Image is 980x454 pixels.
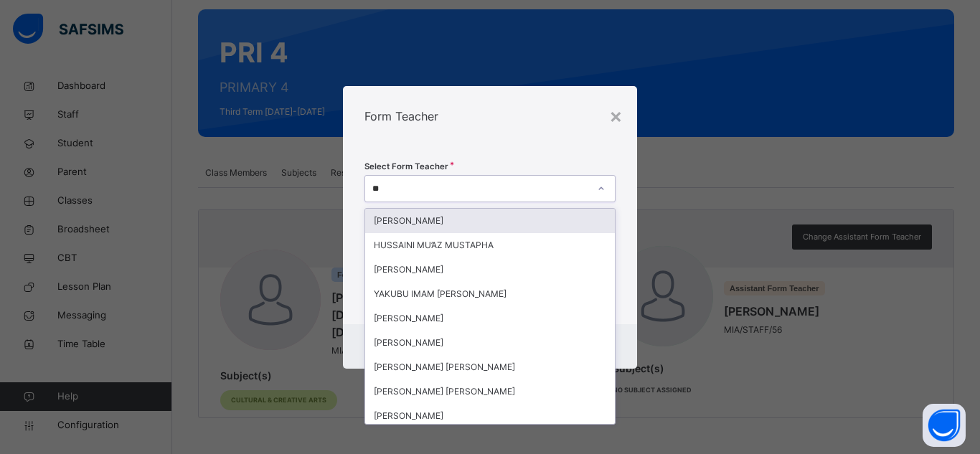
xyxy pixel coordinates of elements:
div: [PERSON_NAME] [PERSON_NAME] [365,379,615,404]
div: [PERSON_NAME] [365,331,615,355]
button: Open asap [923,404,966,447]
div: [PERSON_NAME] [PERSON_NAME] [365,355,615,379]
div: [PERSON_NAME] [365,209,615,233]
div: YAKUBU IMAM [PERSON_NAME] [365,282,615,306]
span: Form Teacher [364,109,438,123]
div: × [609,100,623,131]
div: [PERSON_NAME] [365,257,615,282]
div: [PERSON_NAME] [365,306,615,331]
div: HUSSAINI MU’AZ MUSTAPHA [365,233,615,257]
span: Select Form Teacher [364,161,448,173]
div: [PERSON_NAME] [365,404,615,428]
